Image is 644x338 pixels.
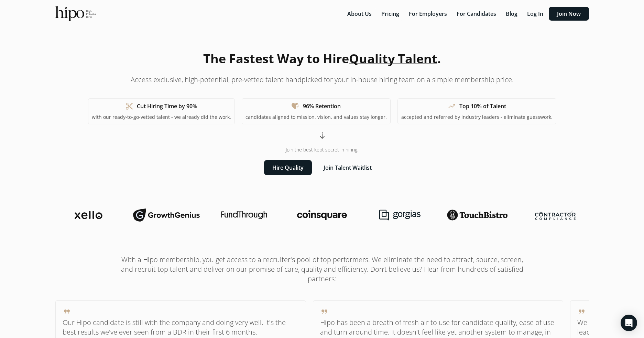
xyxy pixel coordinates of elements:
button: Join Talent Waitlist [315,160,380,175]
h1: With a Hipo membership, you get access to a recruiter's pool of top performers. We eliminate the ... [116,255,528,284]
a: Join Now [549,10,589,18]
span: format_quote [577,307,586,316]
button: Join Now [549,7,589,21]
img: growthgenius-logo [133,208,200,222]
img: official-logo [55,6,96,21]
button: For Candidates [452,7,500,21]
h1: Cut Hiring Time by 90% [137,102,197,110]
span: Quality Talent [349,50,437,67]
img: gorgias-logo [379,210,421,221]
span: Join the best kept secret in hiring. [286,146,358,153]
button: Log In [523,7,547,21]
span: content_cut [125,102,133,110]
p: candidates aligned to mission, vision, and values stay longer. [245,114,387,121]
h1: Top 10% of Talent [459,102,506,110]
a: For Employers [405,10,452,18]
img: xello-logo [75,211,102,219]
img: fundthrough-logo [221,211,267,219]
p: Access exclusive, high-potential, pre-vetted talent handpicked for your in-house hiring team on a... [131,75,514,84]
img: contractor-compliance-logo [535,210,576,220]
h1: 96% Retention [303,102,341,110]
span: format_quote [320,307,328,316]
button: Hire Quality [264,160,312,175]
h1: The Fastest Way to Hire . [203,49,441,68]
span: format_quote [63,307,71,316]
img: coinsquare-logo [297,210,347,220]
p: Our Hipo candidate is still with the company and doing very well. It's the best results we've eve... [63,318,299,337]
a: For Candidates [452,10,502,18]
button: Blog [502,7,522,21]
button: For Employers [405,7,451,21]
p: with our ready-to-go-vetted talent - we already did the work. [92,114,231,121]
a: About Us [343,10,377,18]
a: Log In [523,10,549,18]
span: heart_check [291,102,299,110]
button: About Us [343,7,376,21]
a: Blog [502,10,523,18]
a: Pricing [377,10,405,18]
img: touchbistro-logo [447,210,508,221]
div: Open Intercom Messenger [621,315,637,331]
span: trending_up [448,102,456,110]
button: Pricing [377,7,403,21]
span: arrow_cool_down [318,131,326,139]
p: accepted and referred by industry leaders - eliminate guesswork. [401,114,553,121]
